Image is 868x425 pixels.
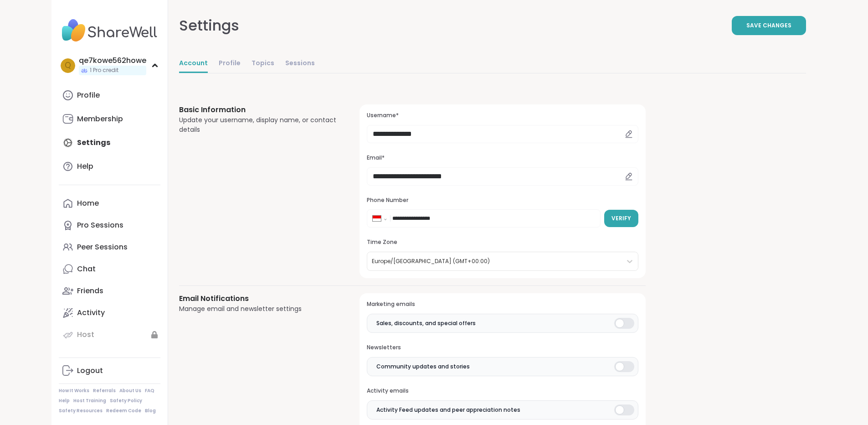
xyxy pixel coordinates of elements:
[179,15,239,36] div: Settings
[732,16,806,35] button: Save Changes
[59,280,160,302] a: Friends
[252,55,274,73] a: Topics
[77,198,99,208] div: Home
[59,302,160,324] a: Activity
[73,398,106,404] a: Host Training
[77,366,103,376] div: Logout
[59,258,160,280] a: Chat
[59,192,160,214] a: Home
[746,21,791,30] span: Save Changes
[59,236,160,258] a: Peer Sessions
[59,360,160,382] a: Logout
[367,301,638,308] h3: Marketing emails
[367,154,638,162] h3: Email*
[77,242,128,252] div: Peer Sessions
[179,304,338,314] div: Manage email and newsletter settings
[179,104,338,115] h3: Basic Information
[145,388,154,394] a: FAQ
[59,324,160,346] a: Host
[59,398,70,404] a: Help
[367,344,638,352] h3: Newsletters
[106,408,141,414] a: Redeem Code
[79,56,146,66] div: qe7kowe562howe
[611,214,631,223] span: Verify
[119,388,141,394] a: About Us
[376,363,470,371] span: Community updates and stories
[90,67,118,74] span: 1 Pro credit
[77,220,123,230] div: Pro Sessions
[285,55,315,73] a: Sessions
[376,319,476,327] span: Sales, discounts, and special offers
[77,90,100,100] div: Profile
[77,114,123,124] div: Membership
[376,406,520,414] span: Activity Feed updates and peer appreciation notes
[59,388,89,394] a: How It Works
[604,210,638,227] button: Verify
[77,161,93,171] div: Help
[219,55,241,73] a: Profile
[179,55,208,73] a: Account
[77,308,105,318] div: Activity
[77,264,96,274] div: Chat
[110,398,142,404] a: Safety Policy
[367,197,638,204] h3: Phone Number
[59,155,160,177] a: Help
[59,108,160,130] a: Membership
[59,84,160,106] a: Profile
[145,408,156,414] a: Blog
[367,112,638,119] h3: Username*
[59,408,103,414] a: Safety Resources
[367,387,638,395] h3: Activity emails
[65,60,71,72] span: q
[367,238,638,246] h3: Time Zone
[59,214,160,236] a: Pro Sessions
[59,15,160,47] img: ShareWell Nav Logo
[179,293,338,304] h3: Email Notifications
[77,330,94,340] div: Host
[77,286,103,296] div: Friends
[93,388,116,394] a: Referrals
[179,115,338,135] div: Update your username, display name, or contact details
